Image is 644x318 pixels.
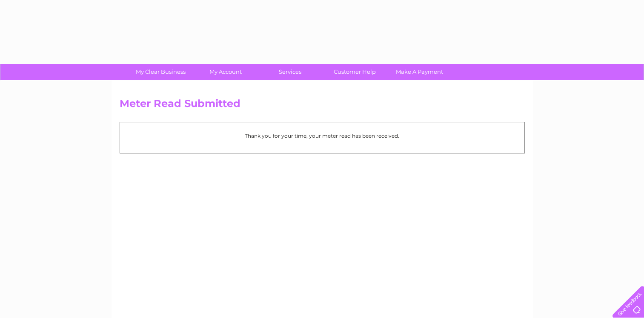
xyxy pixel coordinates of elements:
[255,64,325,80] a: Services
[120,98,525,114] h2: Meter Read Submitted
[320,64,390,80] a: Customer Help
[384,64,455,80] a: Make A Payment
[124,132,520,140] p: Thank you for your time, your meter read has been received.
[190,64,260,80] a: My Account
[126,64,196,80] a: My Clear Business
